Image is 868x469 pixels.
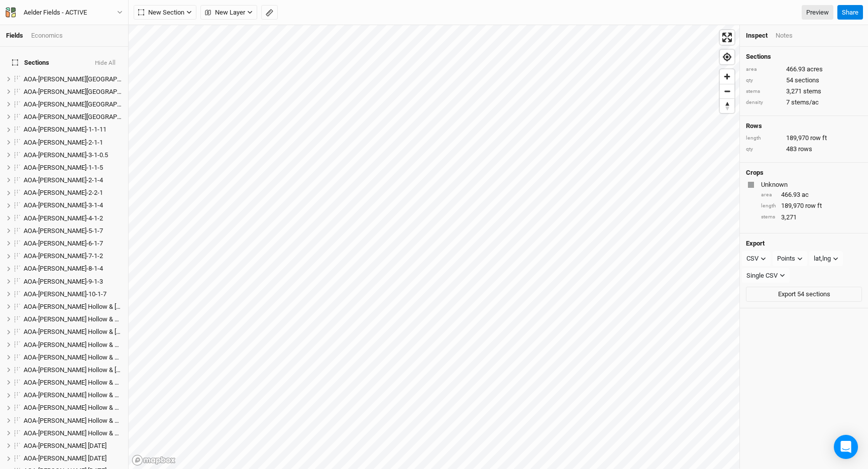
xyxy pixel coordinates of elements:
div: AOA-Hintz Hollow & Stone Canyon-3-1-3.5 [24,379,122,387]
span: row ft [810,134,827,143]
span: AOA-[PERSON_NAME] Hollow & Stone Canyon-3-2-6 [24,391,170,399]
div: Notes [776,31,793,40]
div: area [761,191,776,199]
span: AOA-[PERSON_NAME][GEOGRAPHIC_DATA]-1-1-3 [24,75,164,83]
div: 483 [746,145,862,154]
span: AOA-[PERSON_NAME]-6-1-7 [24,240,103,247]
span: AOA-[PERSON_NAME] Hollow & Stone Canyon-2-3-.0.5 [24,341,177,348]
div: AOA-Poston 1-1-41 [24,442,122,450]
div: CSV [746,254,758,264]
span: AOA-[PERSON_NAME][GEOGRAPHIC_DATA]-2-2-7 [24,100,164,108]
div: stems [761,213,776,221]
div: qty [746,146,781,153]
span: AOA-[PERSON_NAME] Hollow & [GEOGRAPHIC_DATA]-1-1-8 [24,303,192,310]
span: Sections [12,59,49,67]
span: stems [803,87,821,96]
button: New Layer [200,5,257,20]
div: AOA-Darby Lakes Preserve-1-1-3 [24,75,122,83]
span: AOA-[PERSON_NAME]-2-2-1 [24,189,103,196]
div: 189,970 [761,201,862,210]
div: AOA-Poston 2-1-18 [24,454,122,462]
button: Points [773,251,807,266]
div: area [746,66,781,73]
div: 466.93 [746,65,862,74]
a: Fields [6,32,23,39]
span: stems/ac [791,98,819,107]
button: CSV [742,251,771,266]
span: AOA-[PERSON_NAME]-4-1-2 [24,214,103,222]
div: AOA-Hintz Hollow & Stone Canyon-3-2-6 [24,391,122,399]
span: AOA-[PERSON_NAME]-2-1-4 [24,176,103,184]
div: 189,970 [746,134,862,143]
span: AOA-[PERSON_NAME]-2-1-1 [24,139,103,146]
span: acres [807,65,823,74]
a: Preview [802,5,833,20]
span: row ft [805,201,822,210]
button: Zoom out [720,84,734,98]
div: stems [746,88,781,95]
span: AOA-[PERSON_NAME] Hollow & Stone Canyon-2-1-0.2 [24,315,175,323]
button: Share [837,5,863,20]
h4: Sections [746,53,862,61]
span: AOA-[PERSON_NAME]-3-1-4 [24,201,103,209]
a: Mapbox logo [132,454,176,466]
span: AOA-[PERSON_NAME] [DATE] [24,442,106,449]
div: Single CSV [746,271,778,281]
span: AOA-[PERSON_NAME]-1-1-5 [24,164,103,171]
button: Enter fullscreen [720,30,734,45]
div: AOA-Hintz Hollow & Stone Canyon-4-1-2.5 [24,404,122,412]
div: 3,271 [761,213,862,222]
span: AOA-[PERSON_NAME] Hollow & [GEOGRAPHIC_DATA]-2-5-4 [24,366,192,374]
div: AOA-Hintz Hollow & Stone Canyon-2-2-9 [24,328,122,336]
div: AOA-Genevieve Jones-6-1-7 [24,240,122,248]
span: AOA-[PERSON_NAME]-8-1-4 [24,265,103,272]
button: Single CSV [742,268,790,283]
div: AOA-Genevieve Jones-9-1-3 [24,278,122,286]
span: AOA-[PERSON_NAME]-7-1-2 [24,252,103,260]
span: ac [802,190,809,199]
span: AOA-[PERSON_NAME] Hollow & Stone Canyon-4-3-2 [24,429,170,437]
button: New Section [134,5,196,20]
span: AOA-[PERSON_NAME] Hollow & Stone Canyon-2-4-1.5 [24,354,175,361]
div: AOA-Genevieve Jones-2-1-4 [24,176,122,184]
h4: Rows [746,122,862,130]
span: AOA-[PERSON_NAME] Hollow & [GEOGRAPHIC_DATA]-2-2-9 [24,328,192,335]
button: Find my location [720,50,734,64]
div: AOA-Genevieve Jones-7-1-2 [24,252,122,260]
div: 466.93 [761,190,862,199]
span: AOA-[PERSON_NAME] [DATE] [24,454,106,462]
h4: Crops [746,169,764,177]
div: AOA-Genevieve Jones-5-1-7 [24,227,122,235]
div: AOA-Darby Oaks-1-1-11 [24,126,122,134]
button: Hide All [94,60,116,67]
div: AOA-Hintz Hollow & Stone Canyon-4-3-2 [24,429,122,437]
div: Economics [31,31,63,40]
span: AOA-[PERSON_NAME] Hollow & Stone Canyon-4-2-6.5 [24,417,175,424]
button: Export 54 sections [746,287,862,302]
div: 54 [746,76,862,85]
div: lat,lng [814,254,831,264]
span: AOA-[PERSON_NAME]-1-1-11 [24,126,106,133]
span: Reset bearing to north [720,99,734,113]
div: AOA-Elick-3-1-0.5 [24,151,122,159]
div: AOA-Genevieve Jones-8-1-4 [24,265,122,273]
div: AOA-Hintz Hollow & Stone Canyon-2-3-.0.5 [24,341,122,349]
div: length [761,202,776,210]
div: 7 [746,98,862,107]
canvas: Map [129,25,739,469]
div: AOA-Darby Lakes Preserve-3-1-6 [24,113,122,121]
div: AOA-Hintz Hollow & Stone Canyon-1-1-8 [24,303,122,311]
button: lat,lng [809,251,843,266]
div: AOA-Hintz Hollow & Stone Canyon-4-2-6.5 [24,417,122,425]
button: Reset bearing to north [720,98,734,113]
span: AOA-[PERSON_NAME]-3-1-0.5 [24,151,108,159]
button: Zoom in [720,69,734,84]
span: AOA-[PERSON_NAME]-9-1-3 [24,278,103,285]
button: Shortcut: M [261,5,278,20]
div: AOA-Darby Lakes Preserve-2-1-1 [24,88,122,96]
div: 3,271 [746,87,862,96]
span: sections [795,76,819,85]
div: Unknown [761,180,860,189]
